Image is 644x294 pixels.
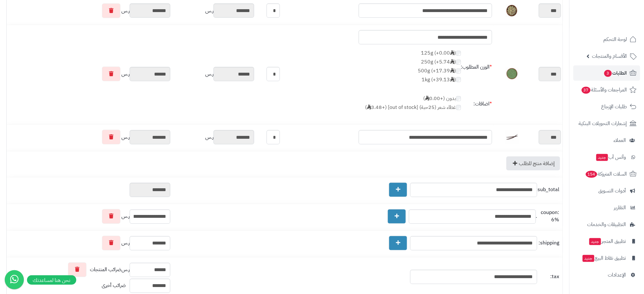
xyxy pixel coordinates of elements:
div: ر.س [173,130,254,144]
span: السلات المتروكة [585,170,627,178]
span: coupon: 6% [539,209,559,224]
a: لوحة التحكم [573,32,640,47]
span: ضرائب المنتجات [90,266,121,274]
a: وآتس آبجديد [573,150,640,165]
div: ر.س [173,3,254,18]
a: تطبيق المتجرجديد [573,234,640,249]
span: أدوات التسويق [599,186,626,195]
a: المراجعات والأسئلة37 [573,82,640,97]
td: اضافات: [461,90,492,118]
span: 37 [582,87,591,94]
label: 500g (+17.39 ) [365,67,461,75]
span: وآتس آب [596,153,626,162]
span: تطبيق المتجر [589,237,626,246]
div: ر.س [8,263,170,277]
div: . [173,209,561,224]
input: 1kg (+39.13) [456,77,461,82]
a: إشعارات التحويلات البنكية [573,116,640,131]
a: طلبات الإرجاع [573,99,640,114]
a: التقارير [573,200,640,215]
span: جديد [583,255,594,262]
label: 125g (+0.00 ) [365,50,461,57]
img: 1690052262-Seder%20Leaves%20Powder%20Organic-40x40.jpg [506,68,519,80]
div: ر.س [8,209,170,224]
span: الأقسام والمنتجات [592,52,627,61]
span: تطبيق نقاط البيع [582,254,626,263]
span: إشعارات التحويلات البنكية [579,119,627,128]
div: ر.س [8,236,170,251]
span: جديد [596,154,608,161]
input: 250g (+5.74) [456,60,461,65]
label: 1kg (+39.13 ) [365,76,461,84]
span: لوحة التحكم [604,35,627,44]
input: بدون (+0.00) [456,96,461,101]
span: sub_total: [539,186,559,194]
span: المراجعات والأسئلة [581,85,627,94]
a: التطبيقات والخدمات [573,217,640,232]
a: تطبيق نقاط البيعجديد [573,251,640,266]
span: التطبيقات والخدمات [587,220,626,229]
a: العملاء [573,133,640,148]
span: tax: [539,273,559,281]
span: الطلبات [604,69,627,77]
input: غطاء شعر (25حبة) [out of stock] (+3.48) [456,105,461,110]
a: الإعدادات [573,267,640,283]
span: جديد [589,238,601,245]
a: إضافة منتج للطلب [506,157,560,170]
span: shipping: [539,240,559,247]
label: غطاء شعر (25حبة) [out of stock] (+3.48 ) [365,104,461,111]
span: الإعدادات [608,271,626,279]
div: ر.س [173,67,254,81]
span: طلبات الإرجاع [601,102,627,111]
span: العملاء [614,136,626,145]
div: ر.س [8,67,170,81]
span: ضرائب أخرى [102,282,126,290]
label: بدون (+0.00 ) [365,95,461,102]
span: 3 [604,70,612,77]
input: 500g (+17.39) [456,69,461,74]
a: الطلبات3 [573,65,640,81]
div: ر.س [8,130,170,144]
label: 250g (+5.74 ) [365,58,461,66]
img: 1692953753-Java%20Vanilla-40x40.jpg [506,131,519,144]
span: التقارير [614,203,626,212]
td: الوزن المطلوب: [461,44,492,90]
input: 125g (+0.00) [456,51,461,56]
a: أدوات التسويق [573,183,640,198]
img: 1677341865-Frankincense,%20Hojari,%20Grade%20A-40x40.jpg [506,4,519,17]
a: السلات المتروكة154 [573,166,640,182]
div: ر.س [8,3,170,18]
span: 154 [586,171,597,178]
